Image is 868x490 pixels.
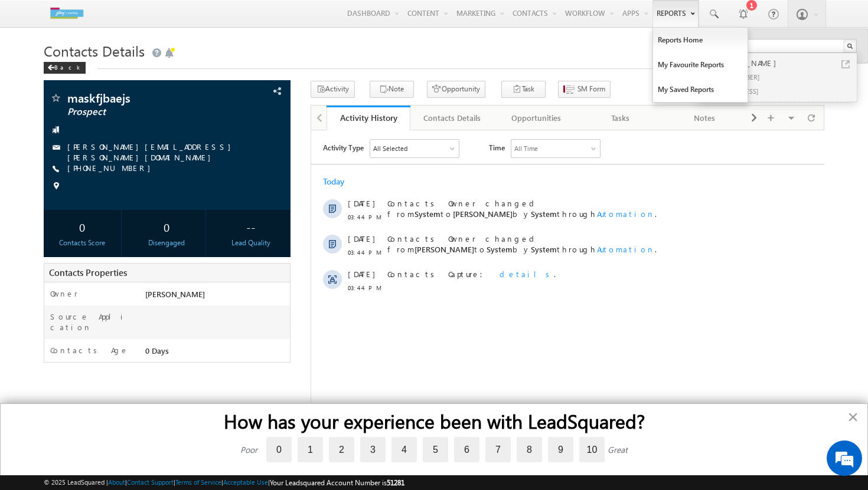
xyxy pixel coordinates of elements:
[240,444,257,455] div: Poor
[311,81,355,98] button: Activity
[577,84,605,94] span: SM Form
[61,62,198,77] div: Chat with us now
[653,52,748,77] a: My Favourite Reports
[145,289,205,299] span: [PERSON_NAME]
[420,111,484,125] div: Contacts Details
[178,9,194,27] span: Time
[329,437,354,462] label: 2
[672,111,736,125] div: Notes
[653,28,748,52] a: Reports Home
[67,142,237,162] a: [PERSON_NAME][EMAIL_ADDRESS][PERSON_NAME][DOMAIN_NAME]
[44,62,86,74] div: Back
[76,68,345,88] span: Contacts Owner changed from to by through .
[108,478,125,486] a: About
[370,81,414,98] button: Note
[517,437,542,462] label: 8
[103,114,163,124] span: [PERSON_NAME]
[50,288,78,299] label: Owner
[12,46,50,57] div: Today
[175,114,201,124] span: System
[703,84,861,98] div: [EMAIL_ADDRESS]
[103,78,129,88] span: System
[175,478,221,486] a: Terms of Service
[220,78,246,88] span: System
[37,152,72,163] span: 03:44 PM
[37,81,72,92] span: 03:44 PM
[44,477,404,488] span: © 2025 LeadSquared | | | | |
[266,437,292,462] label: 0
[44,3,90,24] img: Custom Logo
[588,111,652,125] div: Tasks
[142,345,290,361] div: 0 Days
[50,311,133,333] label: Source Application
[847,407,859,426] button: Close
[20,62,50,77] img: d_60004797649_company_0_60004797649
[579,437,605,462] label: 10
[504,111,568,125] div: Opportunities
[37,139,63,149] span: [DATE]
[216,238,287,248] div: Lead Quality
[142,78,201,88] span: [PERSON_NAME]
[270,478,404,487] span: Your Leadsquared Account Number is
[485,437,511,462] label: 7
[188,139,243,149] span: details
[653,77,748,102] a: My Saved Reports
[286,114,344,124] span: Automation
[286,78,344,88] span: Automation
[194,6,222,34] div: Minimize live chat window
[220,114,246,124] span: System
[427,81,485,98] button: Opportunity
[131,238,203,248] div: Disengaged
[501,81,546,98] button: Task
[216,216,287,238] div: --
[37,117,72,127] span: 03:44 PM
[387,478,404,487] span: 51281
[44,41,145,60] span: Contacts Details
[76,103,345,124] span: Contacts Owner changed from to by through .
[127,478,174,486] a: Contact Support
[298,437,323,462] label: 1
[131,216,203,238] div: 0
[335,112,402,123] div: Activity History
[76,139,452,149] div: .
[47,216,118,238] div: 0
[423,437,448,462] label: 5
[24,410,844,432] h2: How has your experience been with LeadSquared?
[67,92,220,104] span: maskfjbaejs
[50,345,129,356] label: Contacts Age
[161,363,214,379] em: Start Chat
[12,9,53,27] span: Activity Type
[37,103,63,114] span: [DATE]
[76,139,179,149] span: Contacts Capture:
[703,57,861,70] div: [PERSON_NAME]
[360,437,386,462] label: 3
[454,437,479,462] label: 6
[391,437,417,462] label: 4
[62,13,96,24] div: All Selected
[37,68,63,78] span: [DATE]
[67,106,220,118] span: Prospect
[548,437,573,462] label: 9
[59,9,148,27] div: All Selected
[203,13,227,24] div: All Time
[49,267,127,278] span: Contacts Properties
[608,444,628,455] div: Great
[15,109,216,353] textarea: Type your message and hit 'Enter'
[703,70,861,84] div: [PHONE_NUMBER]
[67,163,156,175] span: [PHONE_NUMBER]
[223,478,268,486] a: Acceptable Use
[47,238,118,248] div: Contacts Score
